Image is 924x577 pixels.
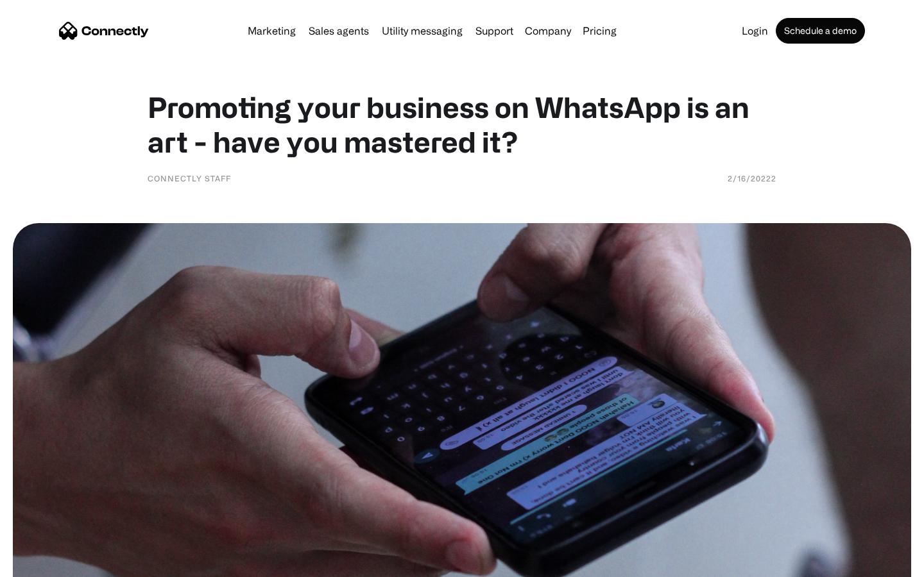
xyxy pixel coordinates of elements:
h1: Promoting your business on WhatsApp is an art - have you mastered it? [148,90,776,159]
div: 2/16/20222 [728,172,776,185]
a: Marketing [243,26,301,36]
a: Support [470,26,518,36]
a: Utility messaging [377,26,468,36]
a: Pricing [577,26,622,36]
div: Connectly Staff [148,172,231,185]
div: Company [525,22,571,40]
a: Login [737,26,773,36]
aside: Language selected: English [13,555,77,573]
a: Schedule a demo [776,18,865,44]
a: Sales agents [304,26,374,36]
ul: Language list [26,555,77,573]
